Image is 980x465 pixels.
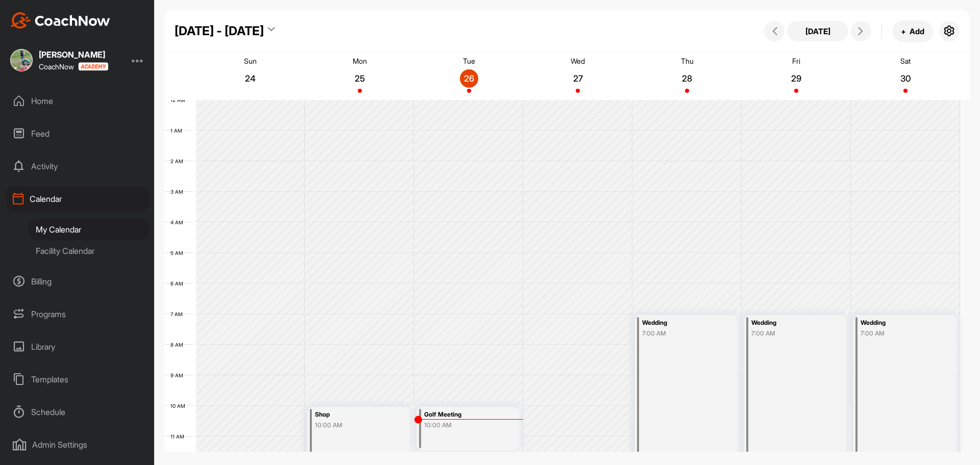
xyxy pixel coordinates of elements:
[164,219,193,225] div: 4 AM
[6,367,150,392] div: Templates
[460,73,478,84] p: 26
[861,329,939,338] div: 7:00 AM
[751,329,830,338] div: 7:00 AM
[39,50,108,59] div: [PERSON_NAME]
[10,12,110,29] img: CoachNow
[569,73,587,84] p: 27
[571,57,585,65] p: Wed
[6,269,150,294] div: Billing
[861,317,939,329] div: Wedding
[6,334,150,359] div: Library
[787,73,805,84] p: 29
[164,311,193,317] div: 7 AM
[29,219,150,240] div: My Calendar
[524,53,633,100] a: August 27, 2025
[896,73,915,84] p: 30
[164,403,195,409] div: 10 AM
[424,409,503,421] div: Golf Meeting
[164,280,193,287] div: 6 AM
[164,250,193,256] div: 5 AM
[642,317,721,329] div: Wedding
[164,189,193,195] div: 3 AM
[678,73,696,84] p: 28
[6,121,150,146] div: Feed
[78,62,108,71] img: CoachNow acadmey
[900,57,911,65] p: Sat
[681,57,694,65] p: Thu
[315,409,394,421] div: Shop
[6,88,150,114] div: Home
[39,62,108,71] div: CoachNow
[164,372,193,378] div: 9 AM
[901,26,906,37] span: +
[164,158,193,164] div: 2 AM
[164,342,193,348] div: 8 AM
[351,73,369,84] p: 25
[164,433,194,440] div: 11 AM
[6,399,150,425] div: Schedule
[29,240,150,262] div: Facility Calendar
[642,329,721,338] div: 7:00 AM
[751,317,830,329] div: Wedding
[632,53,742,100] a: August 28, 2025
[6,432,150,457] div: Admin Settings
[742,53,851,100] a: August 29, 2025
[241,73,260,84] p: 24
[175,22,264,40] div: [DATE] - [DATE]
[305,53,414,100] a: August 25, 2025
[787,21,848,41] button: [DATE]
[196,53,305,100] a: August 24, 2025
[164,127,192,134] div: 1 AM
[414,53,524,100] a: August 26, 2025
[424,421,503,430] div: 10:00 AM
[851,53,960,100] a: August 30, 2025
[244,57,257,65] p: Sun
[10,49,33,71] img: square_ef7e4294bbb976b8b61bd9392d7eb973.jpg
[6,186,150,212] div: Calendar
[164,97,195,103] div: 12 AM
[315,421,394,430] div: 10:00 AM
[463,57,475,65] p: Tue
[353,57,367,65] p: Mon
[6,301,150,327] div: Programs
[6,153,150,179] div: Activity
[892,20,933,42] button: +Add
[792,57,800,65] p: Fri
